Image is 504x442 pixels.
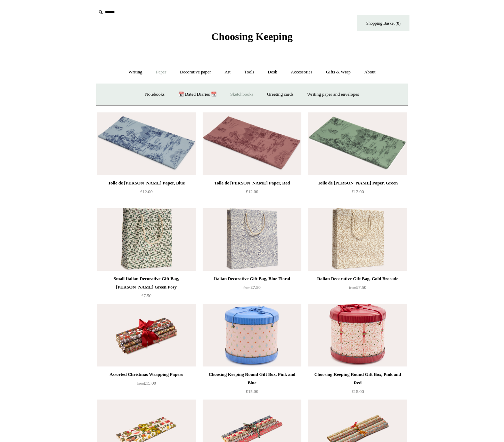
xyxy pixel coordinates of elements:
img: Choosing Keeping Round Gift Box, Pink and Red [308,304,407,366]
a: Art [218,63,237,81]
div: Italian Decorative Gift Bag, Blue Floral [204,275,300,283]
a: 📆 Dated Diaries 📆 [172,85,223,104]
div: Toile de [PERSON_NAME] Paper, Blue [99,179,194,187]
a: Greeting cards [261,85,300,104]
div: Choosing Keeping Round Gift Box, Pink and Blue [204,370,300,387]
a: Notebooks [139,85,171,104]
a: Italian Decorative Gift Bag, Gold Brocade Italian Decorative Gift Bag, Gold Brocade [308,208,407,271]
a: Writing [122,63,149,81]
a: Shopping Basket (0) [357,15,409,31]
a: Writing paper and envelopes [301,85,365,104]
div: Italian Decorative Gift Bag, Gold Brocade [310,275,405,283]
a: Small Italian Decorative Gift Bag, [PERSON_NAME] Green Posy £7.50 [97,275,196,303]
span: £7.50 [349,285,366,290]
a: Choosing Keeping [211,36,293,41]
a: Paper [150,63,173,81]
a: Gifts & Wrap [320,63,357,81]
img: Toile de Jouy Tissue Paper, Blue [97,112,196,175]
span: £12.00 [351,189,364,194]
span: £15.00 [246,389,258,394]
a: Italian Decorative Gift Bag, Gold Brocade from£7.50 [308,275,407,303]
a: Choosing Keeping Round Gift Box, Pink and Red £15.00 [308,370,407,399]
img: Toile de Jouy Tissue Paper, Red [203,112,301,175]
a: Toile de [PERSON_NAME] Paper, Red £12.00 [203,179,301,207]
span: from [349,286,356,290]
span: from [243,286,250,290]
a: Toile de Jouy Tissue Paper, Red Toile de Jouy Tissue Paper, Red [203,112,301,175]
a: Sketchbooks [224,85,259,104]
a: Decorative paper [174,63,217,81]
img: Italian Decorative Gift Bag, Blue Floral [203,208,301,271]
a: Assorted Christmas Wrapping Papers Assorted Christmas Wrapping Papers [97,304,196,366]
img: Italian Decorative Gift Bag, Gold Brocade [308,208,407,271]
img: Toile de Jouy Tissue Paper, Green [308,112,407,175]
a: Assorted Christmas Wrapping Papers from£15.00 [97,370,196,399]
a: About [358,63,382,81]
span: £15.00 [351,389,364,394]
a: Small Italian Decorative Gift Bag, Remondini Green Posy Small Italian Decorative Gift Bag, Remond... [97,208,196,271]
span: £7.50 [141,293,151,298]
div: Small Italian Decorative Gift Bag, [PERSON_NAME] Green Posy [99,275,194,291]
a: Toile de Jouy Tissue Paper, Green Toile de Jouy Tissue Paper, Green [308,112,407,175]
a: Choosing Keeping Round Gift Box, Pink and Blue Choosing Keeping Round Gift Box, Pink and Blue [203,304,301,366]
span: £15.00 [137,380,156,386]
img: Assorted Christmas Wrapping Papers [97,304,196,366]
div: Assorted Christmas Wrapping Papers [99,370,194,379]
span: Choosing Keeping [211,31,293,42]
a: Toile de [PERSON_NAME] Paper, Blue £12.00 [97,179,196,207]
div: Toile de [PERSON_NAME] Paper, Red [204,179,300,187]
a: Toile de [PERSON_NAME] Paper, Green £12.00 [308,179,407,207]
span: from [137,381,144,385]
span: £12.00 [246,189,258,194]
a: Toile de Jouy Tissue Paper, Blue Toile de Jouy Tissue Paper, Blue [97,112,196,175]
a: Italian Decorative Gift Bag, Blue Floral Italian Decorative Gift Bag, Blue Floral [203,208,301,271]
img: Choosing Keeping Round Gift Box, Pink and Blue [203,304,301,366]
a: Choosing Keeping Round Gift Box, Pink and Red Choosing Keeping Round Gift Box, Pink and Red [308,304,407,366]
span: £7.50 [243,285,260,290]
a: Choosing Keeping Round Gift Box, Pink and Blue £15.00 [203,370,301,399]
a: Tools [238,63,261,81]
div: Choosing Keeping Round Gift Box, Pink and Red [310,370,405,387]
a: Desk [262,63,284,81]
a: Accessories [285,63,319,81]
span: £12.00 [140,189,153,194]
div: Toile de [PERSON_NAME] Paper, Green [310,179,405,187]
a: Italian Decorative Gift Bag, Blue Floral from£7.50 [203,275,301,303]
img: Small Italian Decorative Gift Bag, Remondini Green Posy [97,208,196,271]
